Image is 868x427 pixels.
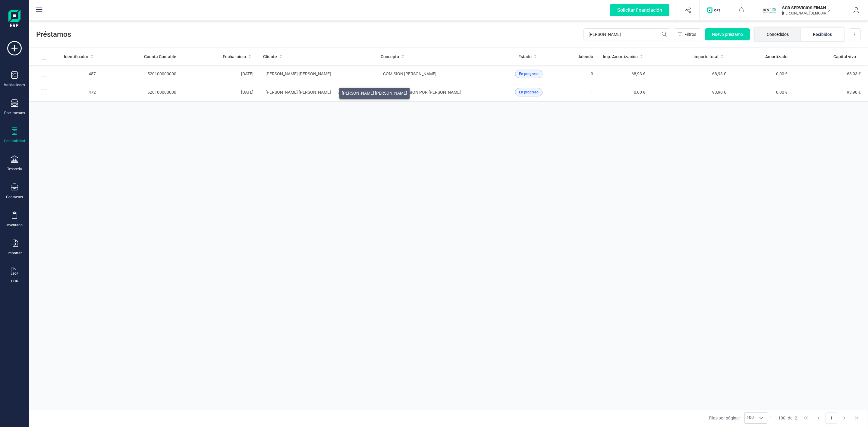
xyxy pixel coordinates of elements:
[518,54,532,60] span: Estado
[4,139,25,143] div: Contabilidad
[788,415,792,421] span: de
[6,195,23,199] div: Contactos
[705,28,750,40] button: Nuevo préstamo
[41,71,47,77] div: Row Selected bd2226ef-3117-4fb5-958e-c86332e0ad67
[266,90,331,95] span: [PERSON_NAME] [PERSON_NAME]
[800,412,812,424] button: First Page
[782,5,830,11] p: SCD SERVICIOS FINANCIEROS SL
[598,83,650,102] td: 0,00 €
[650,65,731,83] td: 68,93 €
[181,65,259,83] td: [DATE]
[603,54,638,60] span: Imp. Amortización
[8,251,22,256] div: Importar
[763,4,776,17] img: SC
[181,83,259,102] td: [DATE]
[64,54,88,60] span: Identificador
[101,83,181,102] td: 520100000000
[731,83,792,102] td: 0,00 €
[795,415,797,421] span: 2
[41,89,47,95] div: Row Selected baa5f7c2-4811-4176-b608-6fc9479170d0
[41,54,47,60] div: All items unselected
[838,412,850,424] button: Next Page
[707,7,723,13] img: Logo de OPS
[684,31,696,37] span: Filtros
[603,1,677,20] button: Solicitar financiación
[101,65,181,83] td: 520100000000
[266,71,331,76] span: [PERSON_NAME] [PERSON_NAME]
[792,65,868,83] td: 68,93 €
[578,54,593,60] span: Adeudo
[59,65,101,83] td: 487
[4,111,25,115] div: Documentos
[765,54,788,60] span: Amortizado
[703,1,726,20] button: Logo de OPS
[674,28,701,40] button: Filtros
[381,54,399,60] span: Concepto
[6,223,23,228] div: Inventario
[709,412,767,424] div: Filas por página:
[519,71,539,77] span: En progreso
[778,415,785,421] span: 100
[339,88,410,99] div: [PERSON_NAME] [PERSON_NAME]
[144,54,176,60] span: Cuenta Contable
[801,28,844,41] li: Recibidos
[851,412,863,424] button: Last Page
[565,83,598,102] td: 1
[565,65,598,83] td: 0
[598,65,650,83] td: 68,93 €
[11,279,18,284] div: OCR
[650,83,731,102] td: 93,90 €
[833,54,856,60] span: Capital vivo
[693,54,719,60] span: Importe total
[813,412,824,424] button: Previous Page
[755,28,801,41] li: Concedidos
[4,83,25,87] div: Validaciones
[792,83,868,102] td: 93,90 €
[36,30,583,39] span: Préstamos
[610,4,669,16] div: Solicitar financiación
[263,54,277,60] span: Cliente
[770,415,797,421] div: -
[383,71,436,76] span: COMISION [PERSON_NAME]
[383,90,461,95] span: COBRO COMISION POR [PERSON_NAME]
[731,65,792,83] td: 0,00 €
[826,412,837,424] button: Page 1
[59,83,101,102] td: 472
[583,28,670,40] input: Buscar...
[770,415,772,421] span: 1
[712,31,743,37] span: Nuevo préstamo
[7,167,22,171] div: Tesorería
[782,11,830,16] p: [PERSON_NAME][DEMOGRAPHIC_DATA][DEMOGRAPHIC_DATA]
[223,54,246,60] span: Fecha inicio
[8,10,20,29] img: Logo Finanedi
[745,413,756,423] span: 100
[760,1,838,20] button: SCSCD SERVICIOS FINANCIEROS SL[PERSON_NAME][DEMOGRAPHIC_DATA][DEMOGRAPHIC_DATA]
[519,89,539,95] span: En progreso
